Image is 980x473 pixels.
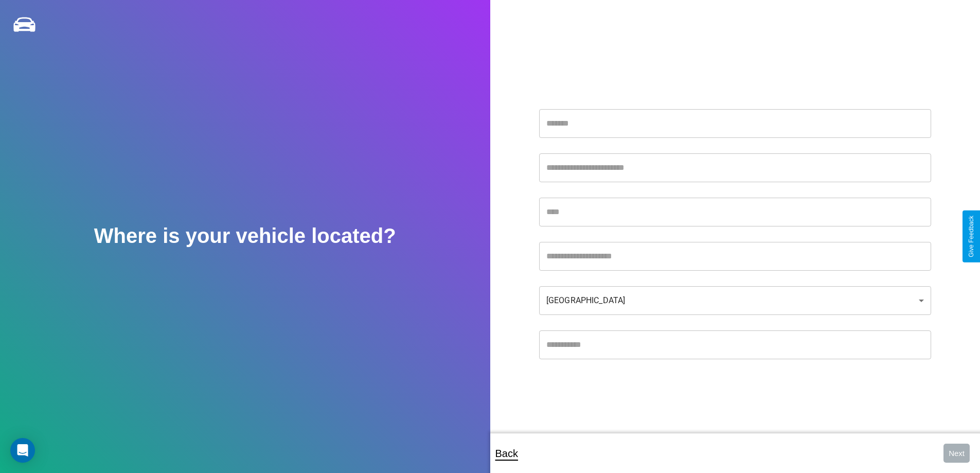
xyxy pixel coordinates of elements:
[539,286,931,315] div: [GEOGRAPHIC_DATA]
[10,438,35,463] div: Open Intercom Messenger
[943,444,970,463] button: Next
[968,216,975,257] div: Give Feedback
[94,224,396,248] h2: Where is your vehicle located?
[495,444,518,463] p: Back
